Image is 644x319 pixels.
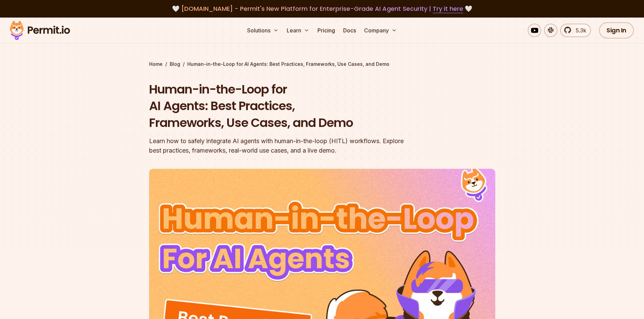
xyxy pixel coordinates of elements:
a: Pricing [315,24,338,37]
a: Blog [170,61,180,68]
a: Sign In [599,22,634,38]
span: 5.3k [572,26,586,34]
a: Try it here [433,4,463,13]
div: / / [149,61,495,68]
div: Learn how to safely integrate AI agents with human-in-the-loop (HITL) workflows. Explore best pra... [149,136,409,155]
button: Learn [284,24,312,37]
a: Docs [340,24,359,37]
a: Home [149,61,163,68]
img: Permit logo [7,19,73,42]
a: 5.3k [560,24,591,37]
h1: Human-in-the-Loop for AI Agents: Best Practices, Frameworks, Use Cases, and Demo [149,81,409,131]
button: Company [361,24,400,37]
button: Solutions [244,24,281,37]
span: [DOMAIN_NAME] - Permit's New Platform for Enterprise-Grade AI Agent Security | [181,4,463,13]
div: 🤍 🤍 [16,4,628,14]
